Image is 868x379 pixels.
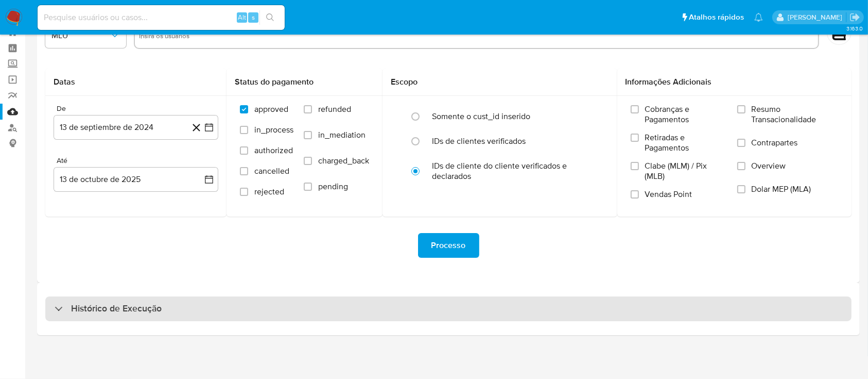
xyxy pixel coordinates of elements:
[238,12,246,22] span: Alt
[38,11,285,24] input: Pesquise usuários ou casos...
[846,24,863,32] span: 3.163.0
[252,12,255,22] span: s
[849,12,860,23] a: Sair
[788,12,846,22] p: vinicius.santiago@mercadolivre.com
[754,13,763,22] a: Notificações
[689,12,744,23] span: Atalhos rápidos
[259,10,281,25] button: search-icon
